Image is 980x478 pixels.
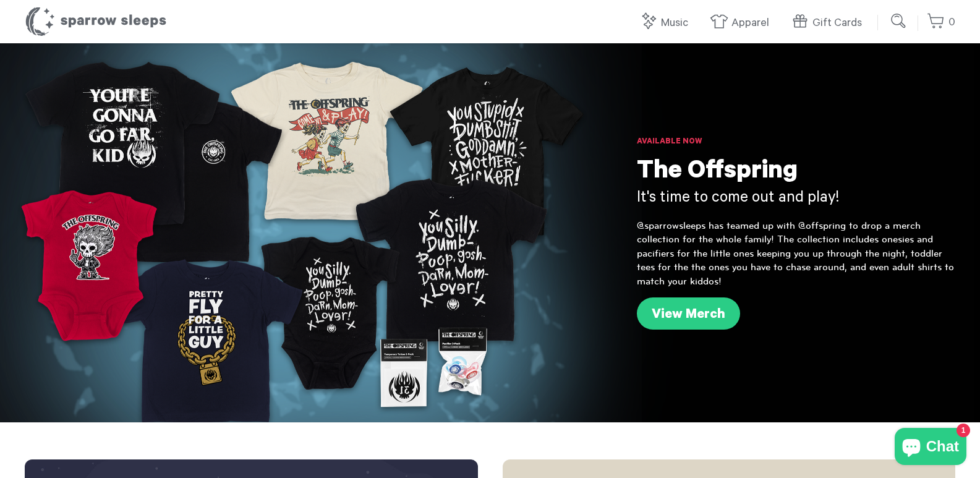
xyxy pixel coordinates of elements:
a: View Merch [637,297,740,330]
h1: Sparrow Sleeps [25,6,167,37]
a: Gift Cards [791,10,868,36]
input: Submit [887,9,911,33]
h3: It's time to come out and play! [637,189,955,210]
a: 0 [927,9,955,36]
a: Apparel [710,10,775,36]
a: Music [639,10,694,36]
h6: Available Now [637,136,955,148]
h1: The Offspring [637,158,955,189]
p: @sparrowsleeps has teamed up with @offspring to drop a merch collection for the whole family! The... [637,219,955,288]
inbox-online-store-chat: Shopify online store chat [891,428,970,468]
